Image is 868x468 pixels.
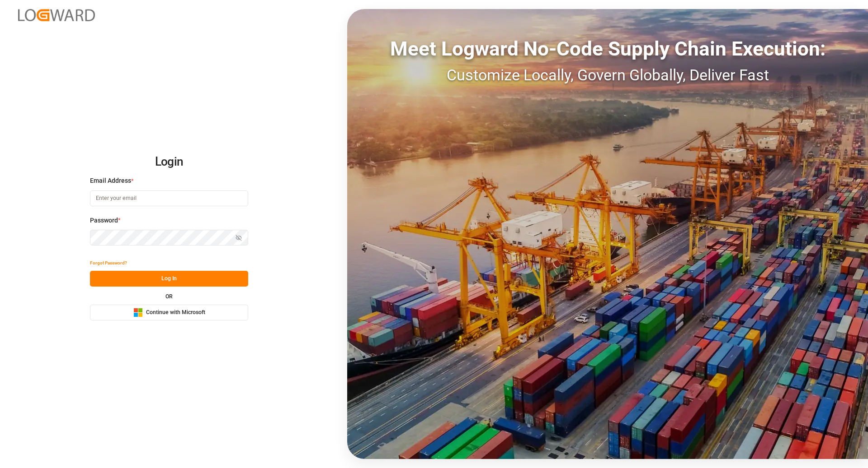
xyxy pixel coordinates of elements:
button: Log In [90,271,248,287]
div: Meet Logward No-Code Supply Chain Execution: [347,34,868,64]
button: Forgot Password? [90,255,127,271]
h2: Login [90,148,248,176]
div: Customize Locally, Govern Globally, Deliver Fast [347,64,868,87]
small: OR [165,294,173,299]
input: Enter your email [90,190,248,206]
img: Logward_new_orange.png [18,9,95,21]
span: Email Address [90,176,131,185]
button: Continue with Microsoft [90,305,248,320]
span: Password [90,216,118,225]
span: Continue with Microsoft [146,309,205,317]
